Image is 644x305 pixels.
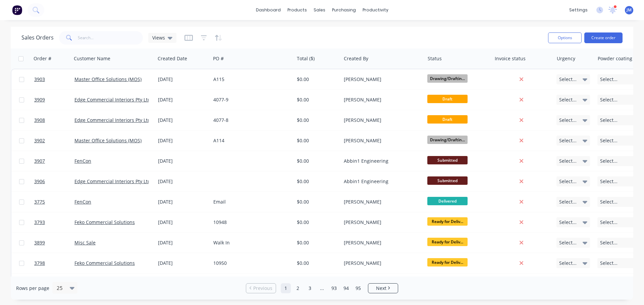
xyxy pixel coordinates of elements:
span: Select... [600,158,618,164]
div: [PERSON_NAME] [344,219,418,226]
img: Factory [12,5,22,15]
a: Feko Commercial Solutions [74,219,135,225]
div: Email [213,199,288,205]
span: Select... [559,76,577,83]
div: [PERSON_NAME] [344,117,418,124]
span: Select... [559,137,577,144]
a: FenCon [74,199,91,205]
div: $0.00 [297,199,336,205]
div: $0.00 [297,117,336,124]
div: $0.00 [297,260,336,266]
div: Walk In [213,239,288,246]
span: Submitted [427,176,468,185]
span: Ready for Deliv... [427,217,468,226]
div: [PERSON_NAME] [344,96,418,103]
a: Page 93 [329,283,339,293]
ul: Pagination [243,283,401,293]
div: [DATE] [158,219,208,226]
div: PO # [213,55,224,62]
div: $0.00 [297,137,336,144]
div: 4077-9 [213,96,288,103]
span: Select... [600,199,618,205]
div: $0.00 [297,178,336,185]
span: 3907 [34,158,45,164]
a: Misc Sale [74,239,96,246]
a: 3908 [34,110,74,130]
span: 3903 [34,76,45,83]
span: Ready for Deliv... [427,258,468,266]
span: Submitted [427,156,468,164]
span: Ready for Deliv... [427,238,468,246]
div: Customer Name [74,55,110,62]
div: Invoice status [495,55,526,62]
a: Next page [368,285,398,292]
div: [DATE] [158,76,208,83]
input: Search... [78,31,143,45]
span: Select... [600,219,618,226]
div: products [284,5,310,15]
span: Views [152,34,165,41]
a: Edge Commercial Interiors Pty Ltd [74,96,151,103]
span: Select... [600,96,618,103]
a: Edge Commercial Interiors Pty Ltd [74,117,151,123]
span: 3775 [34,199,45,205]
span: 3906 [34,178,45,185]
a: 3903 [34,69,74,89]
h1: Sales Orders [21,34,54,41]
span: 3909 [34,96,45,103]
span: Next [376,285,386,292]
div: 10948 [213,219,288,226]
div: [DATE] [158,117,208,124]
div: [DATE] [158,260,208,266]
a: Page 3 [305,283,315,293]
div: [PERSON_NAME] [344,199,418,205]
span: 3902 [34,137,45,144]
a: 3775 [34,192,74,212]
a: 3902 [34,131,74,151]
a: 3906 [34,171,74,192]
span: Select... [600,260,618,266]
div: $0.00 [297,96,336,103]
a: Previous page [246,285,276,292]
div: A115 [213,76,288,83]
div: Created Date [158,55,187,62]
span: Draft [427,95,468,103]
div: [DATE] [158,137,208,144]
div: $0.00 [297,239,336,246]
span: Draft [427,115,468,124]
span: Delivered [427,197,468,205]
button: Create order [584,32,623,43]
span: Select... [600,178,618,185]
span: 3793 [34,219,45,226]
div: [PERSON_NAME] [344,260,418,266]
div: $0.00 [297,158,336,164]
a: Master Office Solutions (MOS) [74,76,142,82]
span: Select... [600,137,618,144]
span: Select... [559,219,577,226]
div: Powder coating [598,55,632,62]
a: 3909 [34,90,74,110]
a: 3798 [34,253,74,273]
span: Select... [559,178,577,185]
a: dashboard [253,5,284,15]
div: 4077-8 [213,117,288,124]
span: Select... [600,76,618,83]
a: 3899 [34,233,74,253]
span: Select... [559,199,577,205]
span: Rows per page [16,285,49,292]
a: Master Office Solutions (MOS) [74,137,142,144]
span: Drawing/Draftin... [427,136,468,144]
span: JM [627,7,632,13]
button: Options [548,32,582,43]
div: [DATE] [158,199,208,205]
a: 3907 [34,151,74,171]
a: 3793 [34,212,74,232]
span: Select... [559,158,577,164]
div: Urgency [557,55,575,62]
div: productivity [359,5,392,15]
div: [DATE] [158,239,208,246]
div: Abbin1 Engineering [344,158,418,164]
span: Previous [253,285,272,292]
div: purchasing [329,5,359,15]
span: Select... [600,239,618,246]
